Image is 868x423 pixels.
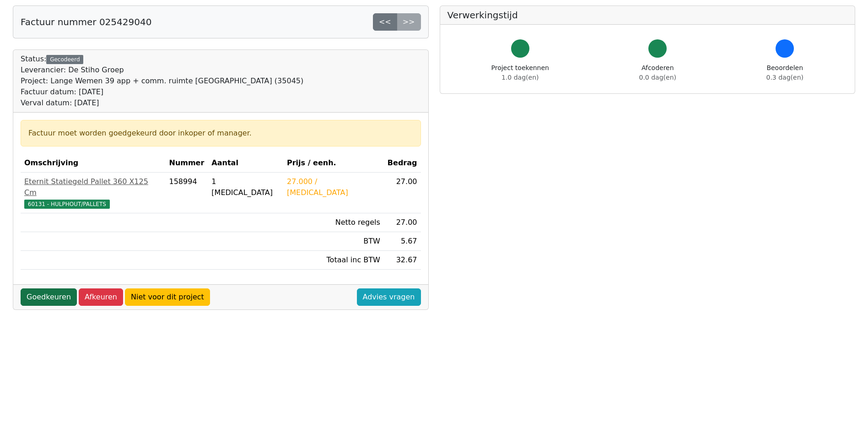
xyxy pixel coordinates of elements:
[384,232,421,251] td: 5.67
[357,288,421,306] a: Advies vragen
[491,63,549,82] div: Project toekennen
[28,128,413,139] div: Factuur moet worden goedgekeurd door inkoper of manager.
[21,65,303,76] div: Leverancier: De Stiho Groep
[21,87,303,98] div: Factuur datum: [DATE]
[211,176,280,198] div: 1 [MEDICAL_DATA]
[501,74,539,81] span: 1.0 dag(en)
[21,16,151,27] h5: Factuur nummer 025429040
[24,200,110,209] span: 60131 - HULPHOUT/PALLETS
[24,176,162,209] a: Eternit Statiegeld Pallet 360 X125 Cm60131 - HULPHOUT/PALLETS
[384,173,421,213] td: 27.00
[287,176,380,198] div: 27.000 / [MEDICAL_DATA]
[283,232,384,251] td: BTW
[283,213,384,232] td: Netto regels
[21,54,303,108] div: Status:
[21,76,303,87] div: Project: Lange Wemen 39 app + comm. ruimte [GEOGRAPHIC_DATA] (35045)
[373,13,397,31] a: <<
[24,176,162,198] div: Eternit Statiegeld Pallet 360 X125 Cm
[384,154,421,173] th: Bedrag
[165,154,208,173] th: Nummer
[125,288,210,306] a: Niet voor dit project
[208,154,283,173] th: Aantal
[21,154,165,173] th: Omschrijving
[283,154,384,173] th: Prijs / eenh.
[639,63,676,82] div: Afcoderen
[766,63,803,82] div: Beoordelen
[766,74,803,81] span: 0.3 dag(en)
[283,251,384,270] td: Totaal inc BTW
[79,288,123,306] a: Afkeuren
[21,98,303,108] div: Verval datum: [DATE]
[384,251,421,270] td: 32.67
[639,74,676,81] span: 0.0 dag(en)
[46,55,83,64] div: Gecodeerd
[384,213,421,232] td: 27.00
[447,10,848,21] h5: Verwerkingstijd
[21,288,77,306] a: Goedkeuren
[165,173,208,213] td: 158994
